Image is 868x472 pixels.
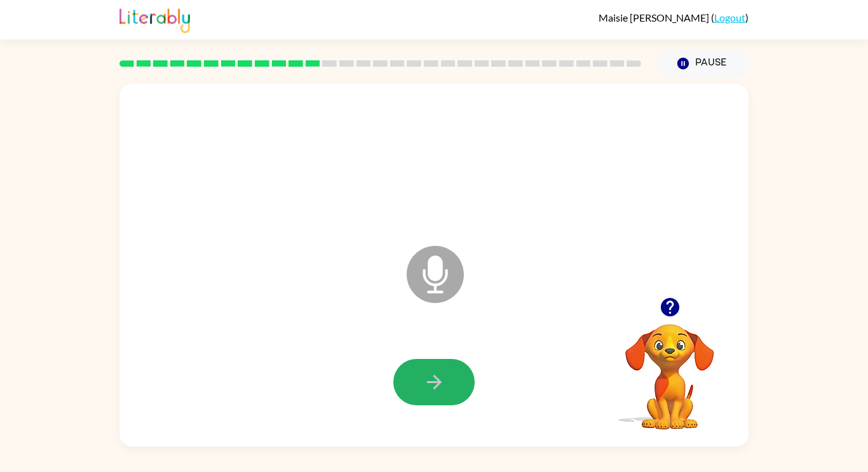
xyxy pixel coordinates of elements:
[714,11,745,24] a: Logout
[599,11,711,24] span: Maisie [PERSON_NAME]
[656,49,749,78] button: Pause
[119,5,190,33] img: Literably
[599,11,749,24] div: ( )
[606,304,733,431] video: Your browser must support playing .mp4 files to use Literably. Please try using another browser.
